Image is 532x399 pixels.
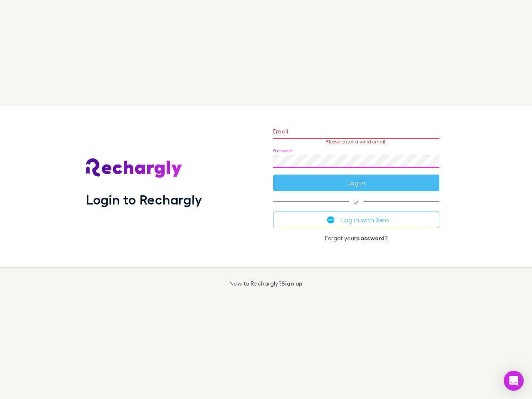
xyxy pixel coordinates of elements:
[273,139,439,145] p: Please enter a valid email.
[356,234,384,241] a: password
[504,371,524,391] div: Open Intercom Messenger
[327,216,335,224] img: Xero's logo
[86,192,202,207] h1: Login to Rechargly
[273,235,439,241] p: Forgot your ?
[273,148,293,154] label: Password
[281,280,303,287] a: Sign up
[229,280,303,287] p: New to Rechargly?
[273,212,439,228] button: Log in with Xero
[86,158,182,178] img: Rechargly's Logo
[273,175,439,191] button: Log in
[273,201,439,202] span: or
